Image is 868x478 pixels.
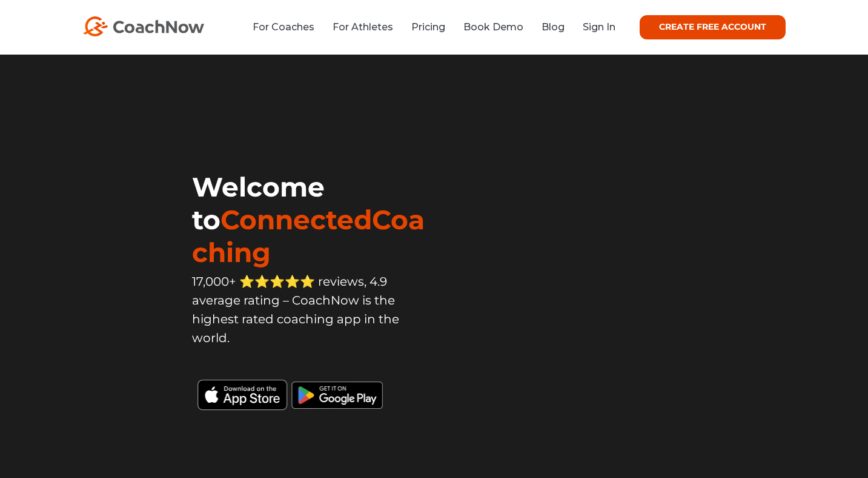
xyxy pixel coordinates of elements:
a: Sign In [583,21,615,33]
a: Pricing [411,21,445,33]
span: 17,000+ ⭐️⭐️⭐️⭐️⭐️ reviews, 4.9 average rating – CoachNow is the highest rated coaching app in th... [192,274,399,345]
a: Book Demo [463,21,523,33]
a: For Coaches [253,21,314,33]
h1: Welcome to [192,170,434,269]
a: Blog [542,21,565,33]
a: CREATE FREE ACCOUNT [640,15,786,39]
img: CoachNow Logo [83,16,204,36]
a: For Athletes [333,21,393,33]
img: Black Download CoachNow on the App Store Button [192,374,434,410]
span: ConnectedCoaching [192,203,425,269]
